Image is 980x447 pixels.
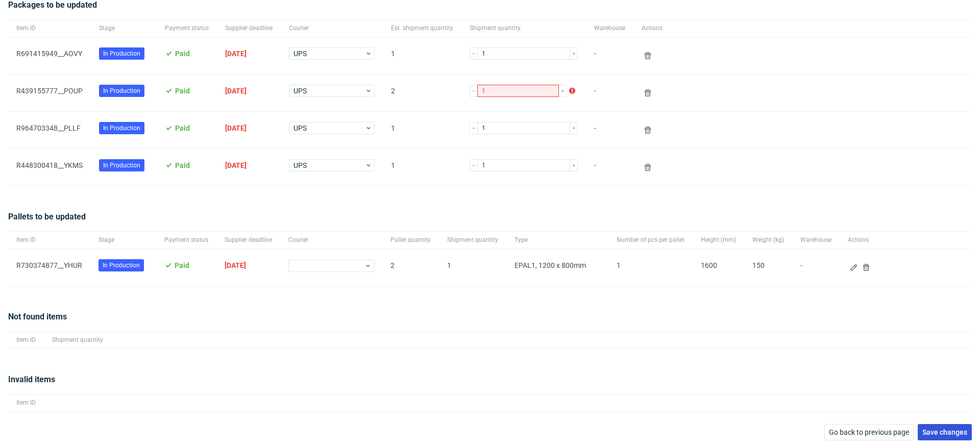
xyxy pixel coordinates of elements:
[175,261,189,269] span: Paid
[293,86,365,96] span: UPS
[293,123,365,133] span: UPS
[16,399,36,407] span: Item ID
[391,24,453,33] span: Est. shipment quantity
[8,311,972,331] div: Not found items
[175,87,190,95] span: Paid
[390,261,431,274] span: 2
[164,236,208,244] span: Payment status
[701,261,736,274] span: 1600
[225,236,272,244] span: Supplier deadline
[824,424,914,440] button: Go back to previous page
[225,24,273,33] span: Supplier deadline
[225,161,247,169] span: [DATE]
[16,236,82,244] span: Item ID
[594,124,625,136] span: -
[103,123,140,133] span: In Production
[16,124,81,132] a: R964703348__PLLF
[289,24,375,33] span: Courier
[225,87,247,95] span: [DATE]
[642,24,663,33] span: Actions
[594,24,625,33] span: Warehouse
[293,160,365,170] span: UPS
[103,161,140,170] span: In Production
[391,161,453,173] span: 1
[8,374,972,394] div: Invalid items
[225,261,246,269] span: [DATE]
[16,24,83,33] span: Item ID
[514,236,600,244] span: Type
[848,236,872,244] span: Actions
[829,429,909,436] span: Go back to previous page
[103,86,140,95] span: In Production
[99,24,149,33] span: Stage
[447,236,498,244] span: Shipment quantity
[165,24,209,33] span: Payment status
[800,236,831,244] span: Warehouse
[293,48,365,59] span: UPS
[447,261,498,274] span: 1
[391,49,453,62] span: 1
[594,49,625,62] span: -
[175,161,190,169] span: Paid
[391,124,453,136] span: 1
[288,236,374,244] span: Courier
[8,211,972,231] div: Pallets to be updated
[594,87,625,99] span: -
[103,261,140,270] span: In Production
[514,261,600,274] span: EPAL1, 1200 x 800mm
[701,236,736,244] span: Height (mm)
[52,336,103,344] span: Shipment quantity
[617,261,684,274] span: 1
[103,49,140,58] span: In Production
[390,236,431,244] span: Pallet quantity
[800,261,831,274] span: -
[918,424,972,440] button: Save changes
[225,124,247,132] span: [DATE]
[175,124,190,132] span: Paid
[16,49,82,58] a: R691415949__AOVY
[752,236,784,244] span: Weight (kg)
[594,161,625,173] span: -
[391,87,453,99] span: 2
[922,429,967,436] span: Save changes
[16,161,83,169] a: R448300418__YKMS
[175,49,190,58] span: Paid
[752,261,784,274] span: 150
[470,24,578,33] span: Shipment quantity
[617,236,684,244] span: Number of pcs per pallet
[16,336,36,344] span: Item ID
[16,261,82,269] a: R730374877__YHUR
[99,236,148,244] span: Stage
[16,87,83,95] a: R439155777__POUP
[225,49,247,58] span: [DATE]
